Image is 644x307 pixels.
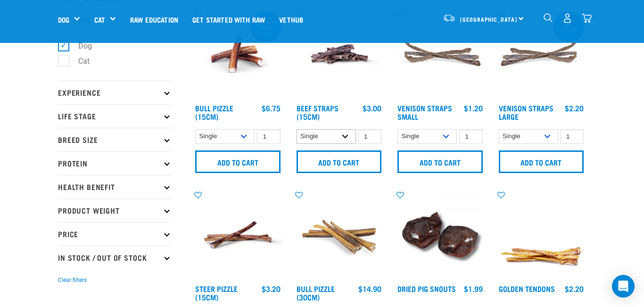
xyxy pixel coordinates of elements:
[358,129,381,144] input: 1
[496,190,586,280] img: 1293 Golden Tendons 01
[499,150,584,173] input: Add to cart
[63,40,96,52] label: Dog
[582,13,592,23] img: home-icon@2x.png
[397,106,452,118] a: Venison Straps Small
[58,199,171,222] p: Product Weight
[58,222,171,246] p: Price
[63,55,93,67] label: Cat
[358,284,381,293] div: $14.90
[560,129,584,144] input: 1
[397,286,456,290] a: Dried Pig Snouts
[58,151,171,175] p: Protein
[443,14,455,22] img: van-moving.png
[262,284,281,293] div: $3.20
[193,9,283,100] img: Bull Pizzle
[193,190,283,280] img: Raw Essentials Steer Pizzle 15cm
[58,276,87,284] button: Clear filters
[58,104,171,128] p: Life Stage
[94,14,105,25] a: Cat
[562,13,572,23] img: user.png
[464,104,483,112] div: $1.20
[363,104,381,112] div: $3.00
[294,190,384,280] img: Bull Pizzle 30cm for Dogs
[58,14,69,25] a: Dog
[262,104,281,112] div: $6.75
[58,246,171,269] p: In Stock / Out Of Stock
[195,106,233,118] a: Bull Pizzle (15cm)
[397,150,483,173] input: Add to cart
[195,150,281,173] input: Add to cart
[499,286,555,290] a: Golden Tendons
[297,150,382,173] input: Add to cart
[297,106,339,118] a: Beef Straps (15cm)
[499,106,553,118] a: Venison Straps Large
[612,275,635,298] div: Open Intercom Messenger
[123,0,185,38] a: Raw Education
[272,0,310,38] a: Vethub
[294,9,384,100] img: Raw Essentials Beef Straps 15cm 6 Pack
[58,81,171,104] p: Experience
[257,129,281,144] input: 1
[565,104,584,112] div: $2.20
[496,9,586,100] img: Stack of 3 Venison Straps Treats for Pets
[460,17,517,21] span: [GEOGRAPHIC_DATA]
[297,286,335,299] a: Bull Pizzle (30cm)
[395,190,485,280] img: IMG 9990
[464,284,483,293] div: $1.99
[58,128,171,151] p: Breed Size
[565,284,584,293] div: $2.20
[459,129,483,144] input: 1
[195,286,238,299] a: Steer Pizzle (15cm)
[185,0,272,38] a: Get started with Raw
[544,13,553,22] img: home-icon-1@2x.png
[58,175,171,199] p: Health Benefit
[395,9,485,100] img: Venison Straps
